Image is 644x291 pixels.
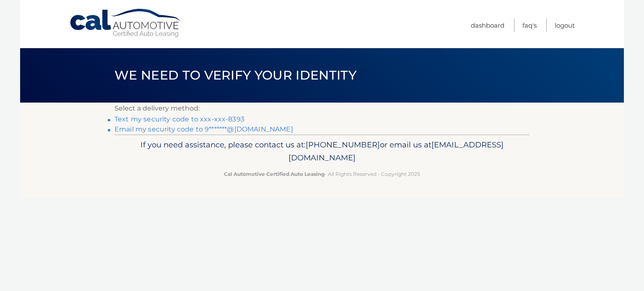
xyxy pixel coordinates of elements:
p: - All Rights Reserved - Copyright 2025 [120,170,524,178]
p: If you need assistance, please contact us at: or email us at [120,138,524,165]
a: Email my security code to 9*******@[DOMAIN_NAME] [114,125,293,133]
span: We need to verify your identity [114,67,356,83]
a: Dashboard [471,18,504,32]
a: Text my security code to xxx-xxx-8393 [114,115,244,123]
span: [PHONE_NUMBER] [306,140,380,149]
a: FAQ's [522,18,537,32]
a: Logout [555,18,575,32]
a: Cal Automotive [69,8,182,38]
strong: Cal Automotive Certified Auto Leasing [224,171,325,177]
p: Select a delivery method: [114,103,530,114]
